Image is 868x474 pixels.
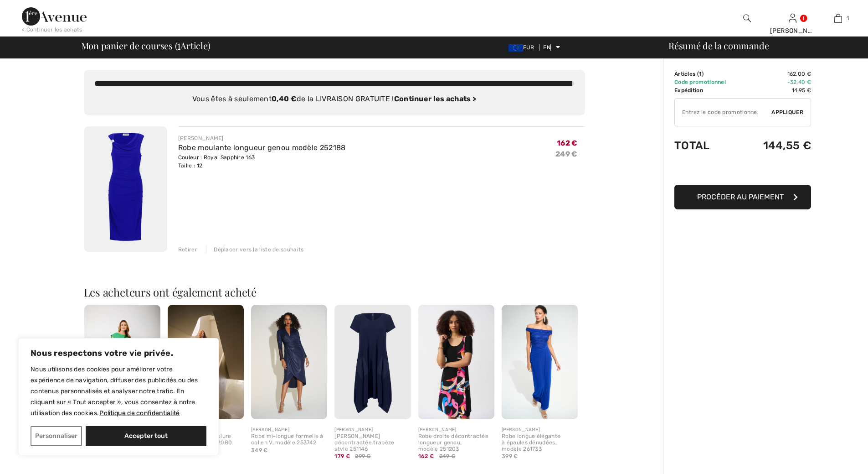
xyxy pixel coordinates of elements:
[418,427,457,432] font: [PERSON_NAME]
[124,432,168,440] font: Accepter tout
[508,44,523,52] img: Euro
[418,453,434,459] font: 162 €
[674,71,699,77] font: Articles (
[334,433,394,452] font: [PERSON_NAME] décontractée trapèze style 251146
[557,139,578,147] font: 162 €
[702,71,704,77] font: )
[847,15,849,21] font: 1
[99,409,180,417] a: Politique de Confidentialité
[31,365,198,417] font: Nous utilisons des cookies pour améliorer votre expérience de navigation, diffuser des publicités...
[84,305,160,419] img: Robe fourreau formelle à col bateau, modèle 241233
[168,305,244,419] img: Robe longue à encolure découpée style 242080
[22,7,87,26] img: 1ère Avenue
[555,150,578,158] font: 249 €
[31,426,82,446] button: Personnaliser
[699,71,702,77] font: 1
[816,13,860,24] a: 1
[668,39,769,52] font: Résumé de la commande
[355,453,371,459] font: 299 €
[86,426,206,446] button: Accepter tout
[180,39,210,52] font: Article)
[251,305,327,419] img: Robe mi-longue formelle à col en V, modèle 253742
[177,36,180,52] font: 1
[674,79,726,85] font: Code promotionnel
[792,87,811,94] font: 14,95 €
[251,427,289,432] font: [PERSON_NAME]
[674,161,811,182] iframe: PayPal
[31,348,173,358] font: Nous respectons votre vie privée.
[523,44,534,51] font: EUR
[178,135,224,141] font: [PERSON_NAME]
[84,126,167,252] img: Robe moulante longueur genou modèle 252188
[787,79,811,85] font: -32,40 €
[99,409,180,417] font: Politique de confidentialité
[178,162,202,169] font: Taille : 12
[251,433,324,446] font: Robe mi-longue formelle à col en V, modèle 253742
[251,447,268,453] font: 349 €
[770,27,823,35] font: [PERSON_NAME]
[334,453,350,459] font: 179 €
[84,285,257,299] font: Les acheteurs ont également acheté
[543,44,550,51] font: EN
[502,433,560,452] font: Robe longue élégante à épaules dénudées, modèle 261733
[674,185,811,209] button: Procéder au paiement
[439,453,456,459] font: 249 €
[18,338,219,456] div: Nous respectons votre vie privée.
[787,71,811,77] font: 162,00 €
[697,193,784,201] font: Procéder au paiement
[192,94,272,103] font: Vous êtes à seulement
[35,432,77,440] font: Personnaliser
[22,26,82,33] font: < Continuer les achats
[834,13,842,24] img: Mon sac
[182,409,183,417] a: Politique de confidentialité
[334,305,411,419] img: Robe décontractée trapèze style 251146
[763,139,811,152] font: 144,55 €
[178,246,197,253] font: Retirer
[674,139,710,152] font: Total
[178,143,346,152] a: Robe moulante longueur genou modèle 252188
[789,14,796,22] a: Se connecter
[81,39,178,52] font: Mon panier de courses (
[394,94,477,103] a: Continuer les achats >
[502,453,518,459] font: 399 €
[502,427,540,432] font: [PERSON_NAME]
[789,13,796,24] img: Mes informations
[214,246,303,253] font: Déplacer vers la liste de souhaits
[272,94,297,103] font: 0,40 €
[334,427,373,432] font: [PERSON_NAME]
[418,305,494,419] img: Robe droite décontractée longueur genou, modèle 251203
[675,99,771,126] input: Code promotionnel
[743,13,751,24] img: rechercher sur le site
[674,87,703,94] font: Expédition
[418,433,488,452] font: Robe droite décontractée longueur genou, modèle 251203
[771,109,803,115] font: Appliquer
[297,94,394,103] font: de la LIVRAISON GRATUITE !
[178,154,255,161] font: Couleur : Royal Sapphire 163
[502,305,578,419] img: Robe longue élégante à épaules dénudées, modèle 261733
